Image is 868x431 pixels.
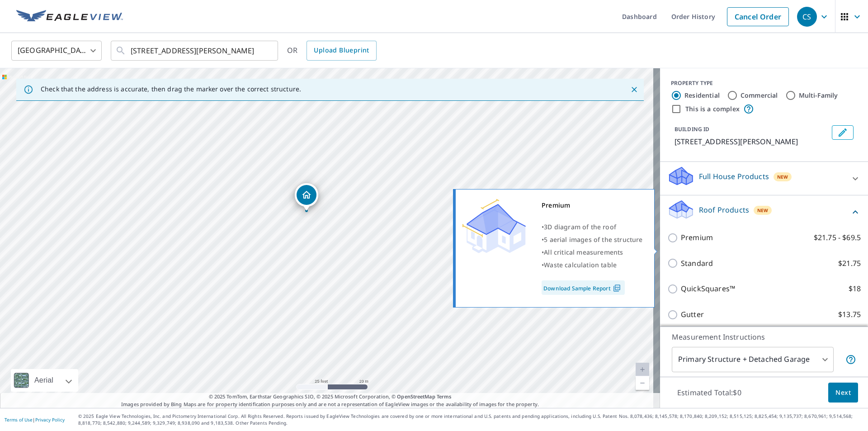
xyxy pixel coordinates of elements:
[35,417,65,423] a: Privacy Policy
[611,284,623,292] img: Pdf Icon
[636,376,649,390] a: Current Level 20, Zoom Out
[684,91,720,100] label: Residential
[699,204,749,215] p: Roof Products
[544,235,642,244] span: 5 aerial images of the structure
[727,7,789,26] a: Cancel Order
[828,383,858,403] button: Next
[209,393,452,401] span: © 2025 TomTom, Earthstar Geographics SIO, © 2025 Microsoft Corporation, ©
[667,199,861,225] div: Roof ProductsNew
[628,84,640,95] button: Close
[41,85,301,93] p: Check that the address is accurate, then drag the marker over the correct structure.
[799,91,838,100] label: Multi-Family
[16,10,123,24] img: EV Logo
[314,45,369,56] span: Upload Blueprint
[838,258,861,269] p: $21.75
[287,41,377,61] div: OR
[835,387,851,398] span: Next
[295,183,318,211] div: Dropped pin, building 1, Residential property, 3020 Oak Borough Run Fort Wayne, IN 46804
[671,79,857,87] div: PROPERTY TYPE
[542,233,643,246] div: •
[699,171,769,182] p: Full House Products
[5,417,65,422] p: |
[307,41,376,61] a: Upload Blueprint
[544,260,617,269] span: Waste calculation table
[78,413,863,426] p: © 2025 Eagle View Technologies, Inc. and Pictometry International Corp. All Rights Reserved. Repo...
[741,91,778,100] label: Commercial
[667,166,861,191] div: Full House ProductsNew
[542,221,643,233] div: •
[32,369,56,392] div: Aerial
[131,38,259,63] input: Search by address or latitude-longitude
[542,259,643,271] div: •
[681,283,735,294] p: QuickSquares™
[845,354,856,365] span: Your report will include the primary structure and a detached garage if one exists.
[832,125,854,140] button: Edit building 1
[672,347,834,372] div: Primary Structure + Detached Garage
[542,199,643,212] div: Premium
[777,173,788,180] span: New
[542,280,625,295] a: Download Sample Report
[462,199,526,253] img: Premium
[672,332,856,342] p: Measurement Instructions
[542,246,643,259] div: •
[797,7,817,27] div: CS
[437,393,452,400] a: Terms
[757,207,769,214] span: New
[849,283,861,294] p: $18
[675,125,709,133] p: BUILDING ID
[397,393,435,400] a: OpenStreetMap
[675,136,828,147] p: [STREET_ADDRESS][PERSON_NAME]
[681,309,704,320] p: Gutter
[11,38,102,63] div: [GEOGRAPHIC_DATA]
[838,309,861,320] p: $13.75
[5,417,33,423] a: Terms of Use
[544,223,616,231] span: 3D diagram of the roof
[636,363,649,376] a: Current Level 20, Zoom In Disabled
[681,232,713,243] p: Premium
[670,383,749,403] p: Estimated Total: $0
[544,248,623,256] span: All critical measurements
[681,258,713,269] p: Standard
[11,369,78,392] div: Aerial
[685,104,740,114] label: This is a complex
[814,232,861,243] p: $21.75 - $69.5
